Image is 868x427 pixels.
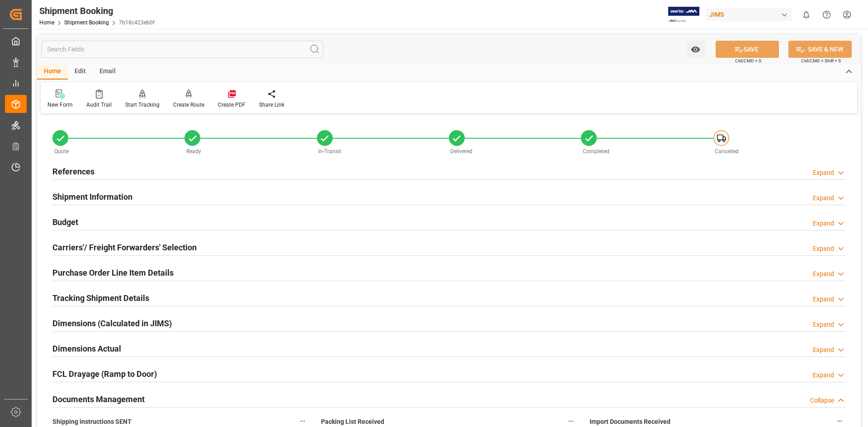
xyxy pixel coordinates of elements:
span: Ready [186,148,201,155]
div: Email [93,64,123,80]
div: Expand [813,244,834,253]
h2: Documents Management [52,393,145,405]
button: Import Documents Received [834,415,845,427]
div: Expand [813,295,834,304]
span: In-Transit [318,148,341,155]
div: New Form [47,101,73,109]
div: Expand [813,371,834,380]
div: Collapse [810,396,834,405]
span: Completed [583,148,609,155]
h2: References [52,165,94,178]
h2: Dimensions Actual [52,343,121,355]
button: SAVE & NEW [788,41,852,58]
div: Create PDF [218,101,245,109]
div: JIMS [706,8,793,21]
div: Expand [813,320,834,329]
div: Audit Trail [86,101,112,109]
div: Edit [68,64,93,80]
span: Ctrl/CMD + Shift + S [801,57,841,64]
h2: FCL Drayage (Ramp to Door) [52,368,157,380]
span: Delivered [450,148,472,155]
h2: Shipment Information [52,191,132,203]
h2: Purchase Order Line Item Details [52,267,174,279]
div: Expand [813,219,834,228]
h2: Carriers'/ Freight Forwarders' Selection [52,241,197,253]
div: Share Link [259,101,284,109]
span: Import Documents Received [590,417,670,427]
a: Home [39,19,54,26]
button: JIMS [706,6,796,23]
div: Start Tracking [125,101,160,109]
h2: Budget [52,216,78,228]
button: Shipping instructions SENT [297,415,308,427]
button: show 0 new notifications [796,5,816,25]
button: Help Center [816,5,837,25]
span: Quote [54,148,69,155]
div: Home [37,64,68,80]
span: Ctrl/CMD + S [735,57,761,64]
span: Packing List Received [321,417,384,427]
span: Shipping instructions SENT [52,417,132,427]
h2: Tracking Shipment Details [52,292,149,304]
div: Create Route [173,101,204,109]
button: Packing List Received [565,415,577,427]
h2: Dimensions (Calculated in JIMS) [52,317,172,329]
div: Expand [813,193,834,203]
span: Cancelled [715,148,739,155]
div: Expand [813,345,834,355]
button: SAVE [716,41,779,58]
input: Search Fields [42,41,323,58]
a: Shipment Booking [64,19,109,26]
div: Expand [813,269,834,279]
button: open menu [686,41,705,58]
img: Exertis%20JAM%20-%20Email%20Logo.jpg_1722504956.jpg [668,7,699,23]
div: Expand [813,168,834,178]
div: Shipment Booking [39,4,155,18]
